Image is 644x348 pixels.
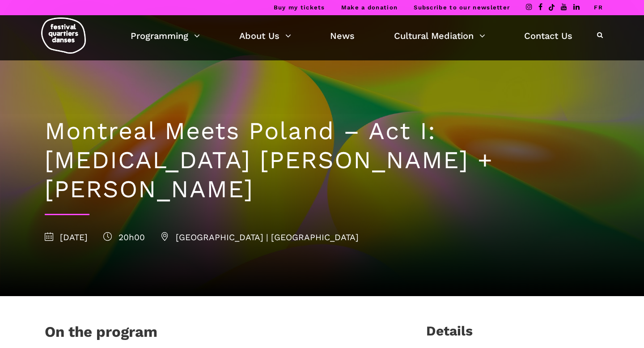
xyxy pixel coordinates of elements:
[239,28,291,43] a: About Us
[330,28,355,43] a: News
[394,28,485,43] a: Cultural Mediation
[41,17,86,54] img: logo-fqd-med
[131,28,200,43] a: Programming
[426,323,473,345] h3: Details
[594,4,603,11] a: FR
[341,4,398,11] a: Make a donation
[274,4,325,11] a: Buy my tickets
[524,28,572,43] a: Contact Us
[414,4,510,11] a: Subscribe to our newsletter
[45,232,88,242] span: [DATE]
[45,117,599,204] h1: Montreal Meets Poland – Act I: [MEDICAL_DATA] [PERSON_NAME] + [PERSON_NAME]
[45,323,157,345] h1: On the program
[103,232,145,242] span: 20h00
[161,232,359,242] span: [GEOGRAPHIC_DATA] | [GEOGRAPHIC_DATA]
